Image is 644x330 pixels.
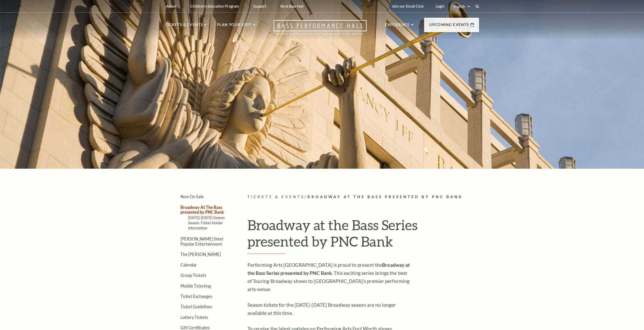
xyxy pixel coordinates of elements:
p: Rent Bass Hall [280,4,304,8]
a: Now On Sale [180,194,204,199]
p: Season tickets for the [DATE]-[DATE] Broadway season are no longer available at this time. [247,301,412,317]
a: Calendar [180,262,197,267]
p: Tickets & Events [165,22,203,31]
a: Gift Certificates [180,325,210,330]
a: Broadway At The Bass presented by PNC Bank [180,205,224,214]
p: Children's Education Program [190,4,239,8]
a: Season Ticket Holder Information [188,221,223,230]
p: About [166,4,176,8]
strong: Broadway at the Bass Series presented by PNC Bank [247,262,410,276]
a: [DATE]-[DATE] Season [188,215,225,220]
a: [PERSON_NAME] Steel Popular Entertainment [180,236,223,246]
p: Upcoming Events [429,22,469,31]
p: Support [253,4,266,8]
p: Experience [385,22,410,31]
p: Plan Your Visit [217,22,252,31]
a: Lottery Tickets [180,315,208,320]
a: Mobile Ticketing [180,283,211,288]
a: Group Tickets [180,273,206,278]
select: Select: [453,4,471,9]
p: / [247,194,479,200]
p: Performing Arts [GEOGRAPHIC_DATA] is proud to present the . This exciting series brings the best ... [247,261,412,293]
h1: Broadway at the Bass Series presented by PNC Bank [247,217,479,254]
a: Ticket Guidelines [180,304,212,309]
span: Broadway At The Bass presented by PNC Bank [307,195,463,199]
span: Tickets & Events [247,195,305,199]
a: The [PERSON_NAME] [180,252,221,257]
a: Ticket Exchanges [180,294,212,299]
